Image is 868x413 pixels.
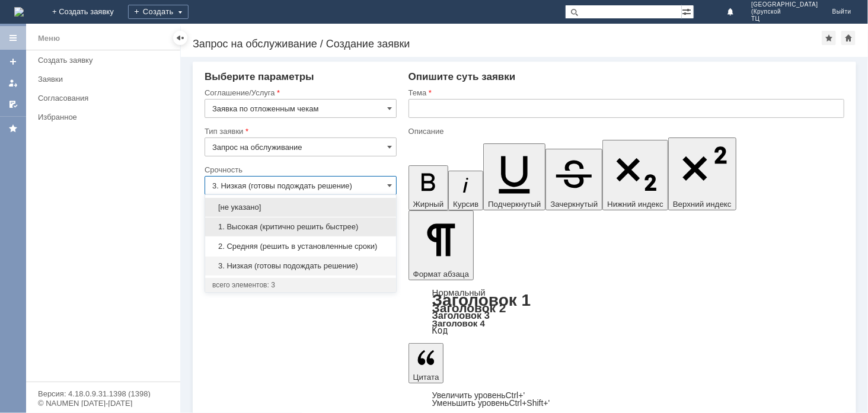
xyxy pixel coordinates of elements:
[432,301,506,315] a: Заголовок 2
[205,89,394,97] div: Соглашение/Услуга
[212,261,389,271] span: 3. Низкая (готовы подождать решение)
[212,242,389,251] span: 2. Средняя (решить в установленные сроки)
[4,95,23,114] a: Мои согласования
[38,75,173,84] div: Заявки
[509,398,550,408] span: Ctrl+Shift+'
[4,52,23,71] a: Создать заявку
[432,390,525,400] a: Increase
[173,31,187,45] div: Скрыть меню
[751,1,818,8] span: [GEOGRAPHIC_DATA]
[14,7,24,17] img: logo
[409,89,842,97] div: Тема
[212,280,389,290] div: всего элементов: 3
[33,51,178,69] a: Создать заявку
[38,31,60,46] div: Меню
[212,222,389,232] span: 1. Высокая (критично решить быстрее)
[38,113,160,121] div: Избранное
[409,210,474,280] button: Формат абзаца
[409,289,844,335] div: Формат абзаца
[841,31,856,45] div: Сделать домашней страницей
[413,270,469,278] span: Формат абзаца
[409,165,449,210] button: Жирный
[488,200,541,209] span: Подчеркнутый
[432,310,490,321] a: Заголовок 3
[33,89,178,107] a: Согласования
[668,137,736,210] button: Верхний индекс
[193,38,822,50] div: Запрос на обслуживание / Создание заявки
[409,71,516,82] span: Опишите суть заявки
[212,203,389,212] span: [не указано]
[14,7,24,17] a: Перейти на домашнюю страницу
[432,318,485,328] a: Заголовок 4
[751,15,818,23] span: ТЦ
[409,127,842,135] div: Описание
[682,5,694,17] span: Расширенный поиск
[205,166,394,174] div: Срочность
[409,392,844,407] div: Цитата
[409,343,444,383] button: Цитата
[822,31,836,45] div: Добавить в избранное
[33,70,178,88] a: Заявки
[448,171,483,210] button: Курсив
[4,73,23,92] a: Мои заявки
[453,200,478,209] span: Курсив
[38,94,173,103] div: Согласования
[607,200,663,209] span: Нижний индекс
[413,373,439,382] span: Цитата
[432,398,550,408] a: Decrease
[602,140,668,210] button: Нижний индекс
[38,390,168,398] div: Версия: 4.18.0.9.31.1398 (1398)
[38,399,168,407] div: © NAUMEN [DATE]-[DATE]
[673,200,732,209] span: Верхний индекс
[205,127,394,135] div: Тип заявки
[550,200,598,209] span: Зачеркнутый
[128,5,189,19] div: Создать
[432,291,531,309] a: Заголовок 1
[432,287,486,297] a: Нормальный
[751,8,818,15] span: (Крупской
[205,71,314,82] span: Выберите параметры
[413,200,444,209] span: Жирный
[545,149,602,210] button: Зачеркнутый
[432,325,448,336] a: Код
[38,56,173,65] div: Создать заявку
[506,390,525,400] span: Ctrl+'
[483,143,545,210] button: Подчеркнутый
